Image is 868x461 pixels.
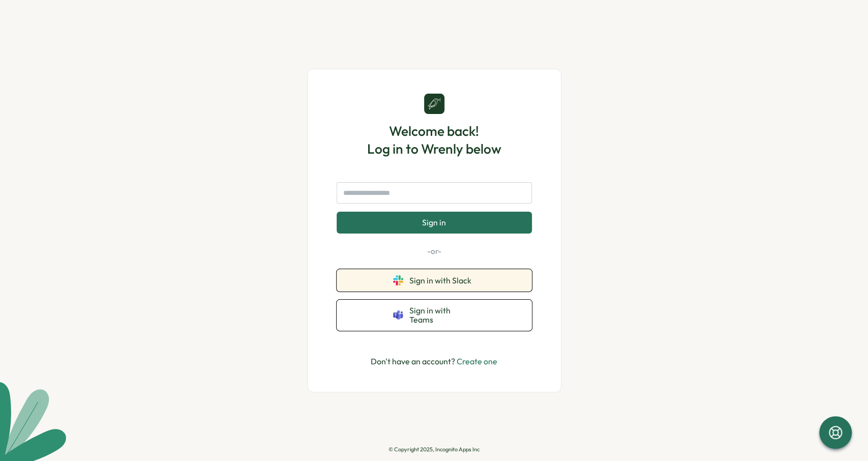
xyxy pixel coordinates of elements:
[457,356,497,366] a: Create one
[337,212,532,233] button: Sign in
[337,246,532,257] p: -or-
[337,300,532,331] button: Sign in with Teams
[422,218,446,227] span: Sign in
[409,306,475,325] span: Sign in with Teams
[367,122,501,158] h1: Welcome back! Log in to Wrenly below
[371,355,497,368] p: Don't have an account?
[409,276,475,285] span: Sign in with Slack
[388,446,480,453] p: © Copyright 2025, Incognito Apps Inc
[337,269,532,292] button: Sign in with Slack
